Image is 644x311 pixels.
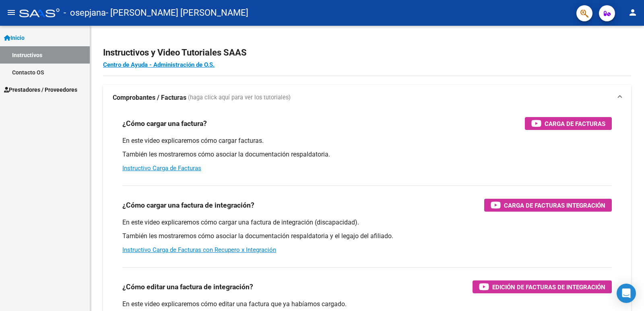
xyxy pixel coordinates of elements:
[103,45,631,60] h2: Instructivos y Video Tutoriales SAAS
[122,118,207,129] h3: ¿Cómo cargar una factura?
[122,150,612,159] p: También les mostraremos cómo asociar la documentación respaldatoria.
[122,300,612,309] p: En este video explicaremos cómo editar una factura que ya habíamos cargado.
[492,282,605,292] span: Edición de Facturas de integración
[504,200,605,210] span: Carga de Facturas Integración
[64,4,106,22] span: - osepjana
[122,246,276,253] a: Instructivo Carga de Facturas con Recupero x Integración
[122,165,201,172] a: Instructivo Carga de Facturas
[6,8,16,17] mat-icon: menu
[122,218,612,227] p: En este video explicaremos cómo cargar una factura de integración (discapacidad).
[122,232,612,241] p: También les mostraremos cómo asociar la documentación respaldatoria y el legajo del afiliado.
[525,117,612,130] button: Carga de Facturas
[122,136,612,145] p: En este video explicaremos cómo cargar facturas.
[106,4,248,22] span: - [PERSON_NAME] [PERSON_NAME]
[122,281,253,292] h3: ¿Cómo editar una factura de integración?
[473,280,612,293] button: Edición de Facturas de integración
[545,119,605,129] span: Carga de Facturas
[122,200,254,211] h3: ¿Cómo cargar una factura de integración?
[4,85,77,94] span: Prestadores / Proveedores
[103,61,215,68] a: Centro de Ayuda - Administración de O.S.
[484,199,612,212] button: Carga de Facturas Integración
[103,85,631,111] mat-expansion-panel-header: Comprobantes / Facturas (haga click aquí para ver los tutoriales)
[188,93,291,102] span: (haga click aquí para ver los tutoriales)
[113,93,186,102] strong: Comprobantes / Facturas
[628,8,638,17] mat-icon: person
[617,284,636,303] div: Open Intercom Messenger
[4,33,25,42] span: Inicio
